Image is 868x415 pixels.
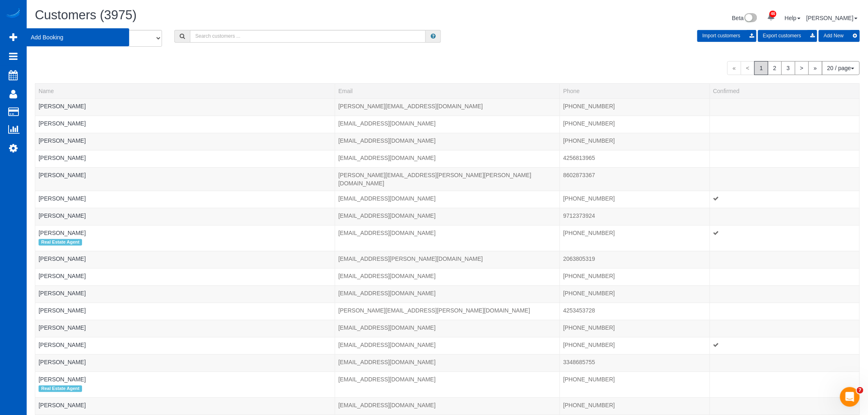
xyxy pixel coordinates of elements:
[39,366,331,368] div: Tags
[39,307,86,314] a: [PERSON_NAME]
[710,116,859,133] td: Confirmed
[710,225,859,251] td: Confirmed
[857,387,863,394] span: 7
[39,383,331,394] div: Tags
[770,11,777,17] span: 46
[560,320,710,337] td: Phone
[39,195,86,202] a: [PERSON_NAME]
[335,83,560,98] th: Email
[39,103,86,109] a: [PERSON_NAME]
[39,220,331,222] div: Tags
[35,303,335,320] td: Name
[35,8,137,22] span: Customers (3975)
[335,208,560,225] td: Email
[560,83,710,98] th: Phone
[39,359,86,365] a: [PERSON_NAME]
[710,303,859,320] td: Confirmed
[39,162,331,164] div: Tags
[710,150,859,167] td: Confirmed
[560,251,710,268] td: Phone
[727,61,860,75] nav: Pagination navigation
[35,116,335,133] td: Name
[35,150,335,167] td: Name
[741,61,755,75] span: <
[39,263,331,265] div: Tags
[768,61,782,75] a: 2
[758,30,817,42] button: Export customers
[39,290,86,296] a: [PERSON_NAME]
[39,155,86,161] a: [PERSON_NAME]
[39,349,331,351] div: Tags
[710,98,859,116] td: Confirmed
[727,61,741,75] span: «
[710,167,859,191] td: Confirmed
[710,208,859,225] td: Confirmed
[5,8,21,20] a: Automaid Logo
[35,354,335,372] td: Name
[809,61,822,75] a: »
[335,98,560,116] td: Email
[35,167,335,191] td: Name
[39,385,82,392] span: Real Estate Agent
[335,191,560,208] td: Email
[335,372,560,397] td: Email
[335,150,560,167] td: Email
[560,303,710,320] td: Phone
[785,15,801,21] a: Help
[560,398,710,415] td: Phone
[560,116,710,133] td: Phone
[39,237,331,248] div: Tags
[190,30,426,43] input: Search customers ...
[710,133,859,150] td: Confirmed
[39,239,82,246] span: Real Estate Agent
[710,251,859,268] td: Confirmed
[560,354,710,372] td: Phone
[710,337,859,354] td: Confirmed
[39,110,331,112] div: Tags
[39,324,86,331] a: [PERSON_NAME]
[335,133,560,150] td: Email
[39,145,331,147] div: Tags
[697,30,756,42] button: Import customers
[335,268,560,285] td: Email
[35,208,335,225] td: Name
[39,120,86,127] a: [PERSON_NAME]
[710,398,859,415] td: Confirmed
[560,133,710,150] td: Phone
[560,337,710,354] td: Phone
[35,372,335,397] td: Name
[35,320,335,337] td: Name
[35,191,335,208] td: Name
[39,137,86,144] a: [PERSON_NAME]
[35,98,335,116] td: Name
[39,332,331,334] div: Tags
[560,191,710,208] td: Phone
[35,285,335,303] td: Name
[710,285,859,303] td: Confirmed
[710,354,859,372] td: Confirmed
[35,268,335,285] td: Name
[35,337,335,354] td: Name
[560,268,710,285] td: Phone
[560,225,710,251] td: Phone
[560,285,710,303] td: Phone
[39,342,86,348] a: [PERSON_NAME]
[795,61,809,75] a: >
[560,372,710,397] td: Phone
[710,191,859,208] td: Confirmed
[710,268,859,285] td: Confirmed
[840,387,860,407] iframe: Intercom live chat
[39,128,331,130] div: Tags
[39,376,86,383] a: [PERSON_NAME]
[744,13,757,24] img: New interface
[39,179,331,181] div: Tags
[39,273,86,279] a: [PERSON_NAME]
[335,285,560,303] td: Email
[732,15,758,21] a: Beta
[35,133,335,150] td: Name
[560,150,710,167] td: Phone
[710,83,859,98] th: Confirmed
[335,116,560,133] td: Email
[335,225,560,251] td: Email
[335,167,560,191] td: Email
